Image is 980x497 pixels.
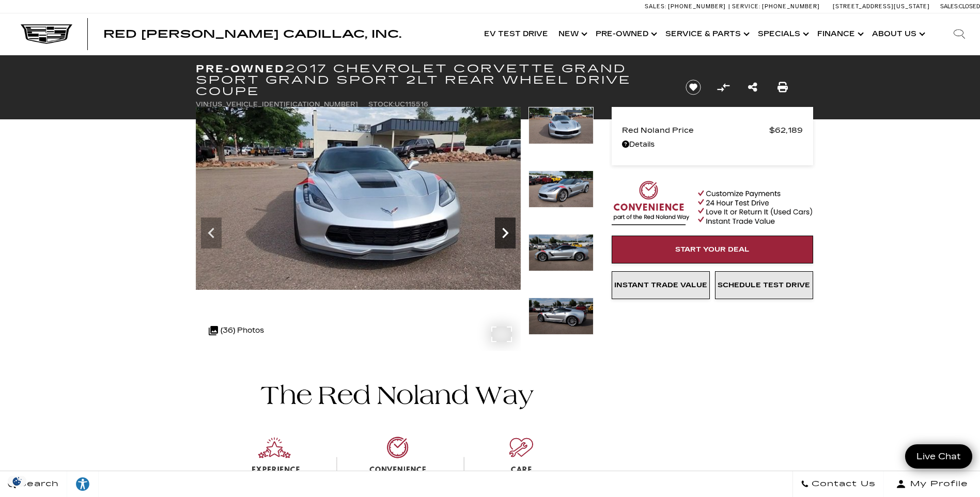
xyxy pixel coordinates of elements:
[103,28,401,40] span: Red [PERSON_NAME] Cadillac, Inc.
[103,29,401,39] a: Red [PERSON_NAME] Cadillac, Inc.
[5,476,29,487] img: Opt-Out Icon
[590,13,660,55] a: Pre-Owned
[777,80,788,95] a: Print this Pre-Owned 2017 Chevrolet Corvette Grand Sport Grand Sport 2LT Rear Wheel Drive Coupe
[614,281,707,289] span: Instant Trade Value
[5,476,29,487] section: Click to Open Cookie Consent Modal
[715,271,813,299] a: Schedule Test Drive
[528,298,594,335] img: Used 2017 BLADE SILVER METALLIC Chevrolet Grand Sport 2LT image 6
[479,13,553,55] a: EV Test Drive
[905,444,972,469] a: Live Chat
[210,101,358,108] span: [US_VEHICLE_IDENTIFICATION_NUMBER]
[682,79,705,96] button: Save vehicle
[21,24,72,44] img: Cadillac Dark Logo with Cadillac White Text
[196,101,210,108] span: VIN:
[553,13,590,55] a: New
[911,451,966,462] span: Live Chat
[67,476,98,492] div: Explore your accessibility options
[201,218,222,248] div: Previous
[196,63,285,75] strong: Pre-Owned
[748,80,757,95] a: Share this Pre-Owned 2017 Chevrolet Corvette Grand Sport Grand Sport 2LT Rear Wheel Drive Coupe
[612,236,813,263] a: Start Your Deal
[204,318,269,343] div: (36) Photos
[196,107,521,290] img: Used 2017 BLADE SILVER METALLIC Chevrolet Grand Sport 2LT image 3
[959,3,980,10] span: Closed
[528,107,594,144] img: Used 2017 BLADE SILVER METALLIC Chevrolet Grand Sport 2LT image 3
[833,3,930,10] a: [STREET_ADDRESS][US_STATE]
[792,471,884,497] a: Contact Us
[732,3,760,10] span: Service:
[809,477,876,491] span: Contact Us
[940,3,959,10] span: Sales:
[728,4,822,9] a: Service: [PHONE_NUMBER]
[753,13,812,55] a: Specials
[718,281,810,289] span: Schedule Test Drive
[612,271,710,299] a: Instant Trade Value
[762,3,820,10] span: [PHONE_NUMBER]
[528,170,594,208] img: Used 2017 BLADE SILVER METALLIC Chevrolet Grand Sport 2LT image 4
[906,477,968,491] span: My Profile
[675,245,750,254] span: Start Your Deal
[645,3,666,10] span: Sales:
[645,4,728,9] a: Sales: [PHONE_NUMBER]
[867,13,928,55] a: About Us
[884,471,980,497] button: Open user profile menu
[668,3,726,10] span: [PHONE_NUMBER]
[395,101,428,108] span: UC115516
[16,477,59,491] span: Search
[196,63,668,97] h1: 2017 Chevrolet Corvette Grand Sport Grand Sport 2LT Rear Wheel Drive Coupe
[622,123,803,137] a: Red Noland Price $62,189
[812,13,867,55] a: Finance
[528,234,594,271] img: Used 2017 BLADE SILVER METALLIC Chevrolet Grand Sport 2LT image 5
[495,218,516,248] div: Next
[715,80,731,95] button: Compare Vehicle
[939,13,980,55] div: Search
[622,123,769,137] span: Red Noland Price
[660,13,753,55] a: Service & Parts
[769,123,803,137] span: $62,189
[368,101,395,108] span: Stock:
[67,471,99,497] a: Explore your accessibility options
[622,137,803,152] a: Details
